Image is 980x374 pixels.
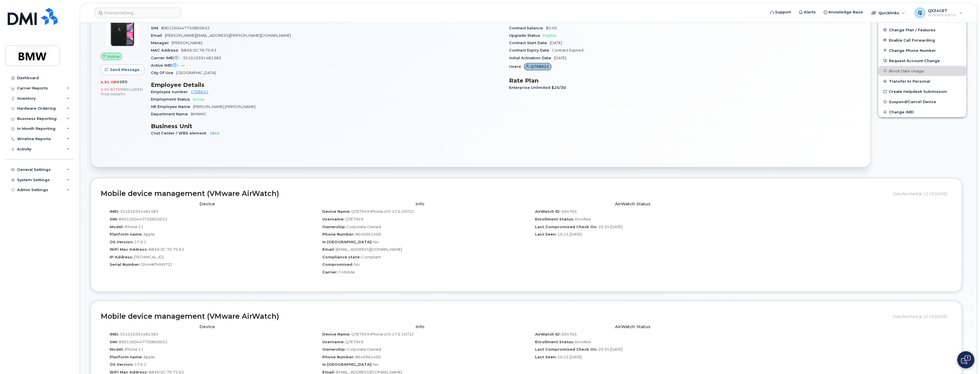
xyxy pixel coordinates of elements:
[347,347,381,351] span: Corporate Owned
[151,71,176,75] span: City Of Use
[151,81,502,88] h3: Employee Details
[165,33,291,38] span: [PERSON_NAME][EMAIL_ADDRESS][PERSON_NAME][DOMAIN_NAME]
[110,224,124,230] label: Model:
[795,7,820,18] a: Alerts
[878,107,966,117] button: Change IMEI
[550,41,562,45] span: [DATE]
[552,48,583,52] span: Contract Expired
[191,90,208,94] a: QTE8621
[143,232,155,236] span: Apple
[878,11,899,15] span: Quicklinks
[110,262,140,267] label: Serial Number:
[878,97,966,107] button: Suspend/Cancel Device
[322,354,354,360] label: Phone Number:
[322,362,372,367] label: In [GEOGRAPHIC_DATA]:
[151,90,191,94] span: Employee number
[110,362,134,367] label: OS Version:
[134,240,146,244] span: 17.6.1
[355,232,381,236] span: 8646961400
[116,80,128,84] span: used
[110,232,143,237] label: Platform name:
[161,26,210,30] span: 8901260447750850652
[561,209,577,214] span: 604765
[345,340,363,344] span: QTE7949
[322,347,346,352] label: Ownership:
[181,63,185,68] span: —
[183,56,221,60] span: 351010391481383
[151,48,181,52] span: MAC Address
[101,87,122,91] span: 0.00 Bytes
[322,239,372,245] label: In [GEOGRAPHIC_DATA]:
[893,311,952,322] div: Data fetched at 12:59 [DATE]
[509,85,569,90] span: Enterprise Unlimited $25/30
[509,64,524,69] span: Users
[110,247,148,252] label: WiFi Mac Address:
[509,77,860,84] h3: Rate Plan
[347,224,381,229] span: Corporate Owned
[509,56,554,60] span: Initial Activation Date
[209,131,220,135] a: 1846
[354,262,360,267] span: No
[141,262,172,267] span: DX4HKTMXN72J
[322,339,345,345] label: Username:
[918,9,922,16] span: Q
[961,355,971,364] img: Open chat
[151,131,209,135] span: Cost Center / WBS element
[172,41,202,45] span: [PERSON_NAME]
[110,332,119,337] label: IMEI:
[598,347,622,351] span: 20:35 [DATE]
[149,247,184,252] span: B8:E6:0C:76:75:63
[535,339,574,345] label: Enrollment Status:
[120,332,158,336] span: 351010391481383
[110,67,140,72] span: Send Message
[893,188,952,199] div: Data fetched at 12:59 [DATE]
[318,324,522,329] h4: Info
[889,28,936,32] span: Change Plan / Features
[119,217,167,221] span: 8901260447750850652
[575,217,591,221] span: Enrolled
[535,354,557,360] label: Last Seen:
[110,354,143,360] label: Platform name:
[191,112,207,116] span: BMWMC
[820,7,867,18] a: Knowledge Base
[889,38,935,42] span: Enable Call Forwarding
[535,347,597,352] label: Last Compromised Check On:
[345,217,363,221] span: QTE7949
[181,48,216,52] span: B8:E6:0C:76:75:63
[373,362,379,367] span: No
[322,254,361,260] label: Compliance state:
[176,71,216,75] span: [GEOGRAPHIC_DATA]
[107,54,120,59] span: Active
[105,324,309,329] h4: Device
[143,355,155,359] span: Apple
[105,13,140,47] img: iPhone_11.jpg
[561,332,577,336] span: 604765
[322,262,353,267] label: Compromised:
[105,202,309,207] h4: Device
[110,254,133,260] label: IP Address:
[110,216,118,222] label: SIM:
[95,8,181,18] input: Find something...
[535,232,557,237] label: Last Seen:
[110,239,134,245] label: OS Version:
[322,247,335,252] label: Email:
[101,190,889,198] h2: Mobile device management (VMware AirWatch)
[322,232,354,237] label: Phone Number:
[373,240,379,244] span: No
[530,324,735,329] h4: AirWatch Status
[151,97,193,101] span: Employment Status
[535,209,561,214] label: AirWatch ID:
[134,255,164,259] span: [TECHNICAL_ID]
[193,105,255,109] span: [PERSON_NAME] [PERSON_NAME]
[151,105,193,109] span: HR Employee Name
[775,9,791,15] span: Support
[322,224,346,230] label: Ownership:
[110,339,118,345] label: SIM:
[575,340,591,344] span: Enrolled
[110,347,124,352] label: Model:
[509,33,543,38] span: Upgrade Status
[101,65,144,75] button: Send Message
[535,332,561,337] label: AirWatch ID:
[598,224,622,229] span: 20:35 [DATE]
[110,209,119,214] label: IMEI:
